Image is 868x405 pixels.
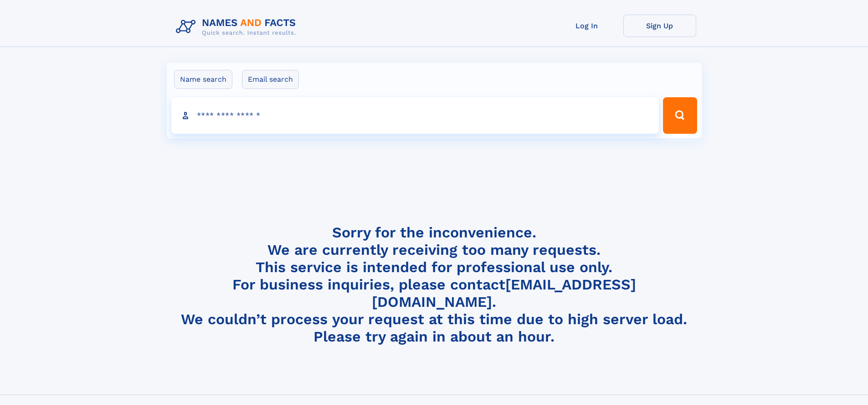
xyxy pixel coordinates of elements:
[623,15,696,37] a: Sign Up
[172,15,303,39] img: Logo Names and Facts
[174,70,232,89] label: Name search
[172,224,696,346] h4: Sorry for the inconvenience. We are currently receiving too many requests. This service is intend...
[550,15,623,37] a: Log In
[171,97,659,134] input: search input
[242,70,299,89] label: Email search
[372,276,636,310] a: [EMAIL_ADDRESS][DOMAIN_NAME]
[663,97,697,134] button: Search Button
